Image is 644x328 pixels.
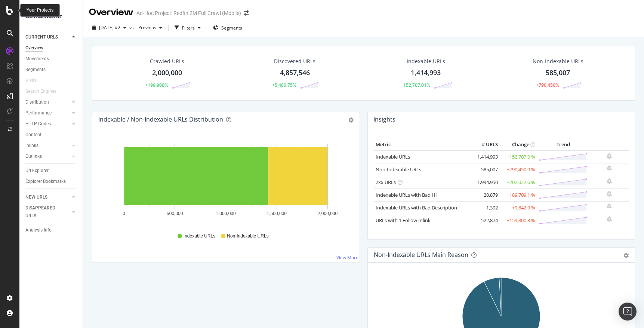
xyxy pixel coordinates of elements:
div: Indexable URLs [407,58,445,65]
div: Ad-Hoc Project: Redfin 2M Full Crawl (Mobile) [136,9,241,17]
div: +199,900% [145,82,168,88]
text: 1,500,000 [267,211,287,216]
a: Inlinks [25,142,70,150]
div: Filters [182,25,195,31]
div: NEW URLS [25,193,47,201]
div: Discovered URLs [274,58,315,65]
a: HTTP Codes [25,120,70,128]
div: Outlinks [25,153,42,160]
h4: Insights [373,114,395,125]
button: Filters [172,22,204,34]
div: bell-plus [607,203,612,209]
a: URLs with 1 Follow Inlink [376,217,431,224]
a: Overview [25,44,77,52]
text: 1,000,000 [216,211,236,216]
a: Segments [25,66,77,74]
td: +159,800.3 % [500,214,537,227]
div: 585,007 [546,68,570,78]
a: Explorer Bookmarks [25,178,77,186]
button: Previous [135,22,165,34]
span: Non-Indexable URLs [227,233,268,239]
td: +9,842.9 % [500,201,537,214]
div: Inlinks [25,142,38,150]
div: Overview [89,6,133,19]
div: Distribution [25,98,49,106]
text: 500,000 [167,211,183,216]
text: 0 [123,211,125,216]
td: +152,707.0 % [500,150,537,163]
div: HTTP Codes [25,120,51,128]
div: bell-plus [607,216,612,222]
div: bell-plus [607,178,612,184]
a: Non-Indexable URLs [376,166,421,173]
div: Overview [25,44,43,52]
td: 585,007 [470,163,500,176]
div: Your Projects [27,7,53,13]
div: Url Explorer [25,167,49,175]
div: CURRENT URLS [25,33,58,41]
div: +5,480.75% [272,82,296,88]
div: Visits [25,77,37,85]
div: 1,414,993 [411,68,441,78]
a: NEW URLS [25,193,70,201]
th: Metric [374,139,470,150]
div: Crawled URLs [150,58,184,65]
a: Analysis Info [25,226,77,234]
div: 2,000,000 [152,68,182,78]
a: Content [25,131,77,139]
td: +189,709.1 % [500,188,537,201]
div: arrow-right-arrow-left [244,10,249,16]
td: +790,450.0 % [500,163,537,176]
a: Url Explorer [25,167,77,175]
div: gear [623,253,629,258]
a: View More [336,254,358,261]
a: Movements [25,55,77,63]
a: Distribution [25,98,70,106]
div: gear [348,117,354,123]
div: Open Intercom Messenger [619,303,637,321]
div: +152,707.01% [401,82,430,88]
td: 1,392 [470,201,500,214]
th: Change [500,139,537,150]
span: vs [129,24,135,31]
a: Outlinks [25,153,70,160]
td: 1,994,950 [470,176,500,188]
div: DISAPPEARED URLS [25,204,63,220]
a: Visits [25,77,44,85]
td: +202,022.6 % [500,176,537,188]
div: Explorer Bookmarks [25,178,66,186]
div: bell-plus [607,165,612,171]
a: Indexable URLs with Bad Description [376,204,457,211]
td: 522,874 [470,214,500,227]
div: Movements [25,55,49,63]
a: Indexable URLs [376,153,410,160]
th: Trend [537,139,589,150]
svg: A chart. [98,139,354,226]
div: +790,450% [536,82,559,88]
a: DISAPPEARED URLS [25,204,70,220]
div: Analysis Info [25,226,52,234]
div: Performance [25,109,52,117]
a: Indexable URLs with Bad H1 [376,191,438,198]
div: Search Engines [25,88,56,95]
button: Segments [210,22,245,34]
span: Indexable URLs [184,233,215,239]
div: 4,857,546 [280,68,310,78]
a: Search Engines [25,88,64,95]
th: # URLS [470,139,500,150]
a: CURRENT URLS [25,33,70,41]
span: 2025 Aug. 22nd #2 [99,24,120,31]
div: Non-Indexable URLs [533,58,583,65]
div: Indexable / Non-Indexable URLs Distribution [98,116,223,123]
span: Previous [135,24,156,31]
div: Segments [25,66,46,74]
a: 2xx URLs [376,179,396,186]
button: [DATE] #2 [89,22,129,34]
div: bell-plus [607,153,612,159]
span: Segments [221,25,242,31]
div: Non-Indexable URLs Main Reason [374,251,468,258]
a: Performance [25,109,70,117]
td: 20,879 [470,188,500,201]
div: bell-plus [607,191,612,197]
